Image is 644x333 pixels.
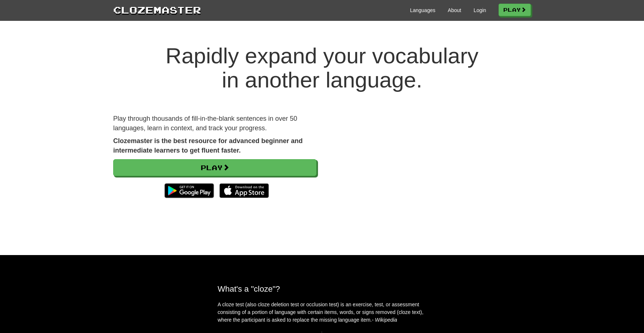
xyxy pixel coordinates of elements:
[372,317,397,323] em: - Wikipedia
[113,114,317,133] p: Play through thousands of fill-in-the-blank sentences in over 50 languages, learn in context, and...
[474,7,486,14] a: Login
[410,7,435,14] a: Languages
[219,183,269,198] img: Download_on_the_App_Store_Badge_US-UK_135x40-25178aeef6eb6b83b96f5f2d004eda3bffbb37122de64afbaef7...
[113,3,201,16] a: Clozemaster
[113,159,317,176] a: Play
[218,284,426,293] h2: What's a "cloze"?
[499,4,531,16] a: Play
[113,137,303,154] strong: Clozemaster is the best resource for advanced beginner and intermediate learners to get fluent fa...
[448,7,461,14] a: About
[218,301,426,324] p: A cloze test (also cloze deletion test or occlusion test) is an exercise, test, or assessment con...
[161,180,218,202] img: Get it on Google Play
